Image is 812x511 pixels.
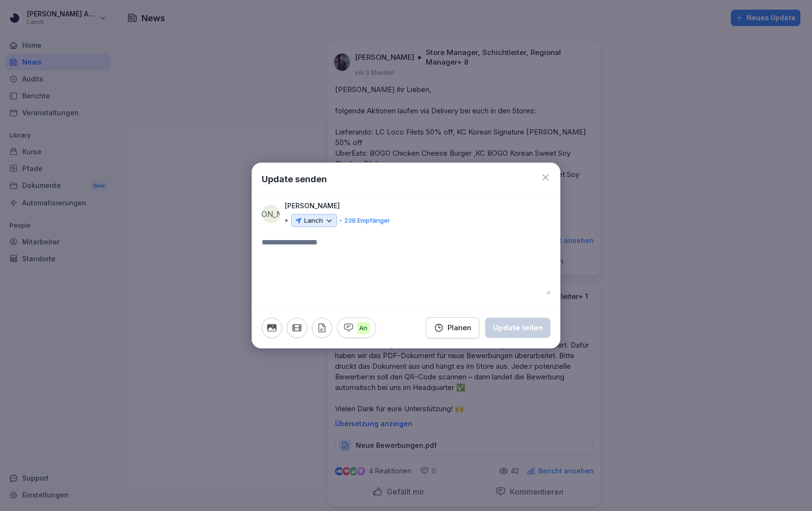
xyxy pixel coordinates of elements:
[304,216,323,226] p: Lanch
[485,318,550,338] button: Update teilen
[337,318,376,338] button: An
[344,216,390,226] p: 238 Empfänger
[357,322,370,335] p: An
[285,201,340,211] p: [PERSON_NAME]
[493,323,543,333] div: Update teilen
[262,205,280,223] div: [PERSON_NAME]
[262,173,327,186] h1: Update senden
[434,323,471,333] div: Planen
[426,317,479,338] button: Planen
